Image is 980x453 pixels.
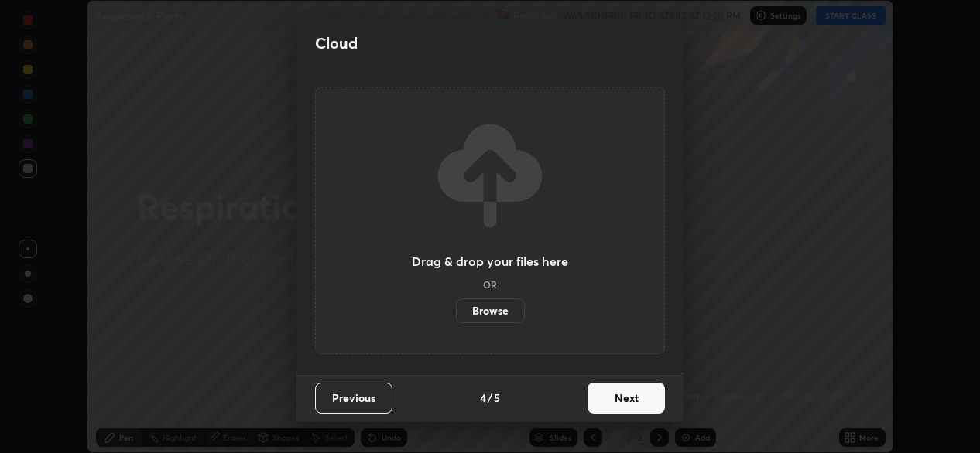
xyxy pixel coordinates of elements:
button: Next [588,383,665,414]
h4: 5 [494,390,500,406]
h4: 4 [480,390,486,406]
h5: OR [483,280,497,289]
h2: Cloud [315,33,358,53]
button: Previous [315,383,392,414]
h3: Drag & drop your files here [412,255,568,267]
h4: / [488,390,492,406]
